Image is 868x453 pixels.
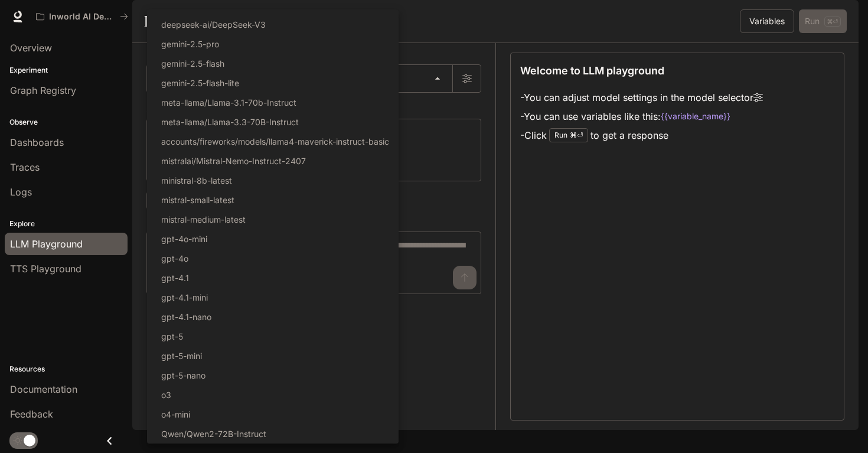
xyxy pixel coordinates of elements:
p: o4-mini [161,408,190,421]
p: gpt-4.1 [161,272,189,284]
p: o3 [161,389,171,401]
p: gemini-2.5-pro [161,38,219,50]
p: gpt-4.1-mini [161,291,208,304]
p: deepseek-ai/DeepSeek-V3 [161,18,266,31]
p: gemini-2.5-flash-lite [161,77,239,89]
p: Qwen/Qwen2-72B-Instruct [161,428,266,440]
p: mistral-medium-latest [161,213,246,226]
p: gpt-5 [161,330,183,343]
p: gemini-2.5-flash [161,57,224,70]
p: gpt-4o [161,252,188,265]
p: mistral-small-latest [161,194,234,206]
p: accounts/fireworks/models/llama4-maverick-instruct-basic [161,135,389,148]
p: gpt-5-nano [161,369,205,382]
p: mistralai/Mistral-Nemo-Instruct-2407 [161,155,306,167]
p: meta-llama/Llama-3.1-70b-Instruct [161,96,296,109]
p: gpt-4o-mini [161,233,207,245]
p: ministral-8b-latest [161,174,232,187]
p: gpt-5-mini [161,350,202,362]
p: gpt-4.1-nano [161,311,211,323]
p: meta-llama/Llama-3.3-70B-Instruct [161,116,299,128]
